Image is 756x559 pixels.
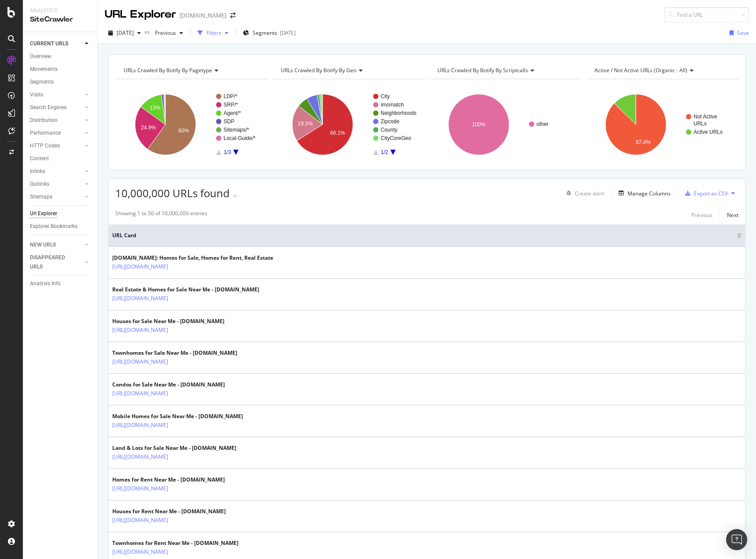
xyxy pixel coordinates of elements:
[112,484,168,493] a: [URL][DOMAIN_NAME]
[112,232,735,239] span: URL Card
[30,65,58,74] div: Movements
[30,15,90,25] div: SiteCrawler
[691,210,712,220] button: Previous
[726,26,749,40] button: Save
[694,114,717,120] text: Not Active
[694,129,723,135] text: Active URLs
[112,444,236,452] div: Land & Lots for Sale Near Me - [DOMAIN_NAME]
[737,29,749,37] div: Save
[30,154,91,163] a: Content
[224,149,231,155] text: 1/3
[563,186,604,200] button: Create alert
[151,29,176,37] span: Previous
[30,90,82,99] a: Visits
[429,86,580,163] svg: A chart.
[179,128,189,134] text: 60%
[30,39,82,48] a: CURRENT URLS
[30,52,51,61] div: Overview
[112,326,168,335] a: [URL][DOMAIN_NAME]
[141,125,156,131] text: 24.9%
[575,190,604,197] div: Create alert
[30,253,82,272] a: DISAPPEARED URLS
[30,116,82,125] a: Distribution
[112,452,168,461] a: [URL][DOMAIN_NAME]
[112,539,239,547] div: Townhomes for Rent Near Me - [DOMAIN_NAME]
[586,86,737,163] svg: A chart.
[30,192,82,202] a: Sitemaps
[112,317,224,325] div: Houses for Sale Near Me - [DOMAIN_NAME]
[30,129,82,138] a: Performance
[105,7,176,22] div: URL Explorer
[117,29,134,37] span: 2025 Sep. 14th
[30,180,82,189] a: Outlinks
[381,135,411,141] text: CityCoreGeo
[30,52,91,61] a: Overview
[30,129,61,138] div: Performance
[112,412,243,420] div: Mobile Homes for Sale Near Me - [DOMAIN_NAME]
[727,211,738,219] div: Next
[30,77,91,87] a: Segments
[30,279,91,288] a: Analysis Info
[30,180,49,189] div: Outlinks
[381,102,404,108] text: #nomatch
[239,192,240,199] div: -
[112,286,259,294] div: Real Estate & Homes for Sale Near Me - [DOMAIN_NAME]
[381,149,388,155] text: 1/2
[30,90,43,99] div: Visits
[381,93,390,99] text: City
[112,262,168,271] a: [URL][DOMAIN_NAME]
[664,7,749,22] input: Find a URL
[30,192,52,202] div: Sitemaps
[124,66,212,74] span: URLs Crawled By Botify By pagetype
[30,253,74,272] div: DISAPPEARED URLS
[194,26,232,40] button: Filters
[30,141,82,151] a: HTTP Codes
[30,154,49,163] div: Content
[224,135,256,141] text: Local-Guide/*
[144,28,151,36] span: vs
[112,389,168,398] a: [URL][DOMAIN_NAME]
[30,141,60,151] div: HTTP Codes
[180,11,227,20] div: [DOMAIN_NAME]
[281,66,356,74] span: URLs Crawled By Botify By geo
[122,63,260,77] h4: URLs Crawled By Botify By pagetype
[224,110,241,116] text: Agent/*
[112,421,168,430] a: [URL][DOMAIN_NAME]
[151,26,187,40] button: Previous
[272,86,425,163] svg: A chart.
[30,103,66,112] div: Search Engines
[112,254,273,262] div: [DOMAIN_NAME]: Homes for Sale, Homes for Rent, Real Estate
[112,548,168,556] a: [URL][DOMAIN_NAME]
[112,294,168,303] a: [URL][DOMAIN_NAME]
[30,167,82,176] a: Inlinks
[224,102,238,108] text: SRP/*
[30,116,58,125] div: Distribution
[115,186,230,200] span: 10,000,000 URLs found
[30,77,54,87] div: Segments
[112,508,226,515] div: Houses for Rent Near Me - [DOMAIN_NAME]
[233,195,237,197] img: Equal
[628,190,671,197] div: Manage Columns
[112,381,225,389] div: Condos for Sale Near Me - [DOMAIN_NAME]
[436,63,574,77] h4: URLs Crawled By Botify By scriptcalls
[230,12,235,18] div: arrow-right-arrow-left
[691,211,712,219] div: Previous
[105,26,144,40] button: [DATE]
[381,127,397,133] text: County
[30,209,57,218] div: Url Explorer
[224,127,249,133] text: Sitemaps/*
[30,279,61,288] div: Analysis Info
[115,86,268,163] div: A chart.
[206,29,221,37] div: Filters
[472,121,486,128] text: 100%
[279,63,417,77] h4: URLs Crawled By Botify By geo
[727,210,738,220] button: Next
[112,349,237,357] div: Townhomes for Sale Near Me - [DOMAIN_NAME]
[593,63,731,77] h4: Active / Not Active URLs
[330,130,345,136] text: 66.1%
[30,222,77,231] div: Explorer Bookmarks
[297,121,312,127] text: 19.5%
[615,188,671,199] button: Manage Columns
